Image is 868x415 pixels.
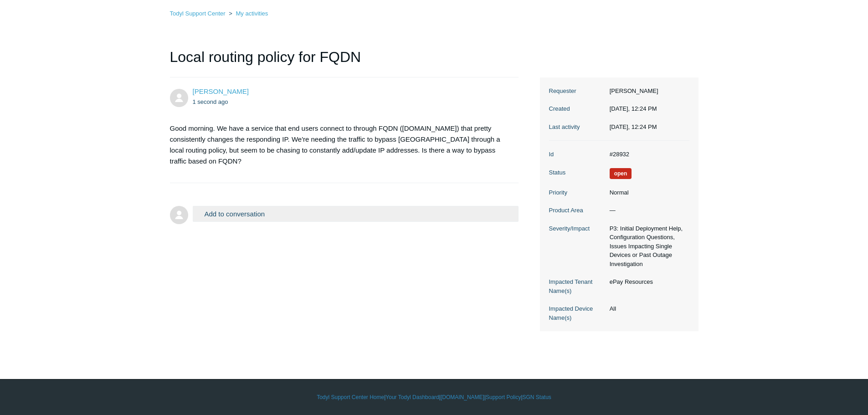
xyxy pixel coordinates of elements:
[486,393,521,401] a: Support Policy
[549,87,605,96] dt: Requester
[170,46,519,77] h1: Local routing policy for FQDN
[549,206,605,215] dt: Product Area
[193,87,249,95] a: [PERSON_NAME]
[549,188,605,197] dt: Priority
[170,123,510,167] p: Good morning. We have a service that end users connect to through FQDN ([DOMAIN_NAME]) that prett...
[549,104,605,113] dt: Created
[610,168,632,179] span: We are working on a response for you
[227,10,268,17] li: My activities
[605,277,689,287] dd: ePay Resources
[549,150,605,159] dt: Id
[610,105,657,112] time: 10/14/2025, 12:24
[523,393,551,401] a: SGN Status
[170,10,227,17] li: Todyl Support Center
[193,98,228,105] time: 10/14/2025, 12:24
[170,10,226,17] a: Todyl Support Center
[317,393,384,401] a: Todyl Support Center Home
[193,206,519,222] button: Add to conversation
[236,10,268,17] a: My activities
[549,168,605,177] dt: Status
[170,393,699,401] div: | | | |
[549,123,605,132] dt: Last activity
[605,304,689,313] dd: All
[605,188,689,197] dd: Normal
[441,393,484,401] a: [DOMAIN_NAME]
[605,87,689,96] dd: [PERSON_NAME]
[605,150,689,159] dd: #28932
[605,224,689,269] dd: P3: Initial Deployment Help, Configuration Questions, Issues Impacting Single Devices or Past Out...
[385,393,439,401] a: Your Todyl Dashboard
[549,224,605,233] dt: Severity/Impact
[549,277,605,295] dt: Impacted Tenant Name(s)
[193,87,249,95] span: Chris Szymankiewicz
[610,123,657,130] time: 10/14/2025, 12:24
[605,206,689,215] dd: —
[549,304,605,322] dt: Impacted Device Name(s)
